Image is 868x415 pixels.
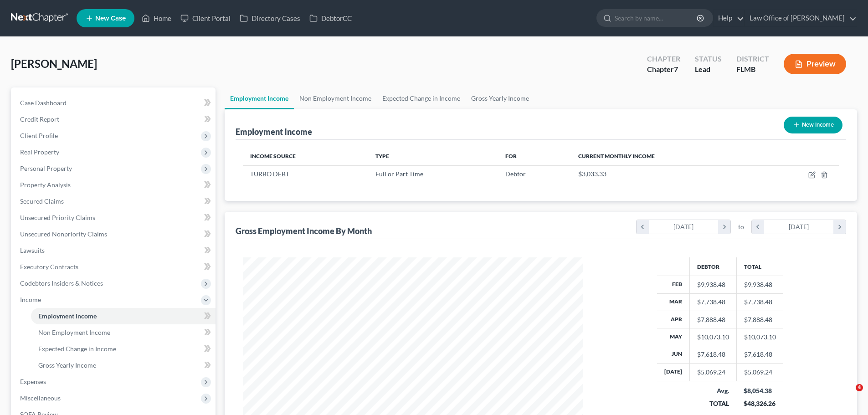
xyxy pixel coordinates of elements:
[649,220,719,234] div: [DATE]
[20,181,71,189] span: Property Analysis
[784,117,842,133] button: New Income
[695,54,722,64] div: Status
[20,263,78,271] span: Executory Contracts
[738,222,744,231] span: to
[578,170,606,178] span: $3,033.33
[736,346,783,363] td: $7,618.48
[38,361,96,369] span: Gross Yearly Income
[736,54,769,64] div: District
[20,132,58,139] span: Client Profile
[736,328,783,346] td: $10,073.10
[375,153,389,159] span: Type
[20,214,95,221] span: Unsecured Priority Claims
[20,378,46,385] span: Expenses
[11,57,97,70] span: [PERSON_NAME]
[833,220,846,234] i: chevron_right
[714,10,744,26] a: Help
[466,87,534,109] a: Gross Yearly Income
[784,54,846,74] button: Preview
[697,315,729,324] div: $7,888.48
[250,153,296,159] span: Income Source
[13,177,216,193] a: Property Analysis
[697,333,729,342] div: $10,073.10
[13,95,216,111] a: Case Dashboard
[31,357,216,374] a: Gross Yearly Income
[697,350,729,359] div: $7,618.48
[13,226,216,242] a: Unsecured Nonpriority Claims
[744,386,776,395] div: $8,054.38
[736,293,783,311] td: $7,738.48
[377,87,466,109] a: Expected Change in Income
[505,153,517,159] span: For
[13,259,216,275] a: Executory Contracts
[236,126,312,137] div: Employment Income
[176,10,235,26] a: Client Portal
[236,225,372,236] div: Gross Employment Income By Month
[764,220,834,234] div: [DATE]
[20,148,59,156] span: Real Property
[657,346,690,363] th: Jun
[736,364,783,381] td: $5,069.24
[20,115,59,123] span: Credit Report
[20,394,61,402] span: Miscellaneous
[657,328,690,346] th: May
[38,312,97,320] span: Employment Income
[697,386,729,395] div: Avg.
[736,276,783,293] td: $9,938.48
[95,15,126,22] span: New Case
[31,341,216,357] a: Expected Change in Income
[689,257,736,276] th: Debtor
[13,111,216,128] a: Credit Report
[20,197,64,205] span: Secured Claims
[615,10,698,26] input: Search by name...
[20,164,72,172] span: Personal Property
[697,297,729,307] div: $7,738.48
[837,384,859,406] iframe: Intercom live chat
[647,64,680,75] div: Chapter
[20,230,107,238] span: Unsecured Nonpriority Claims
[38,328,110,336] span: Non Employment Income
[505,170,526,178] span: Debtor
[137,10,176,26] a: Home
[657,276,690,293] th: Feb
[20,296,41,303] span: Income
[250,170,289,178] span: TURBO DEBT
[38,345,116,353] span: Expected Change in Income
[578,153,655,159] span: Current Monthly Income
[697,399,729,408] div: TOTAL
[736,311,783,328] td: $7,888.48
[225,87,294,109] a: Employment Income
[736,64,769,75] div: FLMB
[20,99,67,107] span: Case Dashboard
[13,193,216,210] a: Secured Claims
[31,324,216,341] a: Non Employment Income
[13,210,216,226] a: Unsecured Priority Claims
[736,257,783,276] th: Total
[31,308,216,324] a: Employment Income
[294,87,377,109] a: Non Employment Income
[856,384,863,391] span: 4
[375,170,423,178] span: Full or Part Time
[674,65,678,73] span: 7
[697,368,729,377] div: $5,069.24
[745,10,857,26] a: Law Office of [PERSON_NAME]
[657,311,690,328] th: Apr
[20,246,45,254] span: Lawsuits
[20,279,103,287] span: Codebtors Insiders & Notices
[637,220,649,234] i: chevron_left
[752,220,764,234] i: chevron_left
[13,242,216,259] a: Lawsuits
[305,10,356,26] a: DebtorCC
[697,280,729,289] div: $9,938.48
[235,10,305,26] a: Directory Cases
[657,364,690,381] th: [DATE]
[695,64,722,75] div: Lead
[744,399,776,408] div: $48,326.26
[718,220,730,234] i: chevron_right
[657,293,690,311] th: Mar
[647,54,680,64] div: Chapter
